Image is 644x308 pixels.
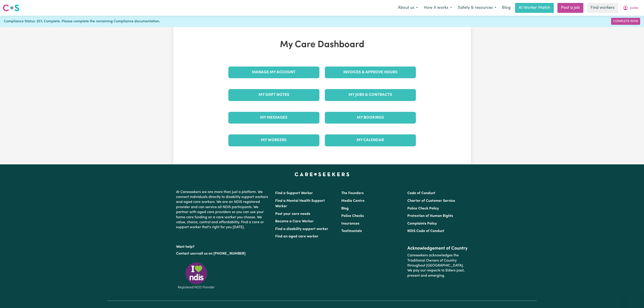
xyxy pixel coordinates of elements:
a: Insurances [341,222,359,225]
a: Media Centre [341,199,364,203]
a: Complaints Policy [407,222,437,225]
a: Code of Conduct [407,191,435,195]
a: Post a job [557,3,583,13]
a: Post your care needs [275,212,310,216]
a: My Bookings [325,112,416,124]
img: Registered NDIS provider [176,262,217,290]
button: About us [395,3,421,13]
a: Invoices & Approve Hours [325,67,416,78]
p: At Careseekers we are more than just a platform. We connect individuals directly to disability su... [176,188,270,232]
h1: My Care Dashboard [226,39,419,50]
a: My Shift Notes [228,89,319,101]
a: Find an aged care worker [275,235,319,238]
a: Careseekers logo [3,3,19,13]
span: Compliance Status: 25% Complete. Please complete the remaining Compliance documentation. [4,19,160,24]
a: My Messages [228,112,319,124]
a: Become a Care Worker [275,220,314,223]
a: AI Worker Match [515,3,554,13]
a: Protection of Human Rights [407,214,453,218]
button: How it works [421,3,455,13]
span: Jooles [630,6,638,11]
a: Contact us [176,252,194,255]
a: Charter of Customer Service [407,199,455,203]
button: My Account [620,3,641,13]
a: Careseekers home page [295,172,349,176]
a: Police Checks [341,214,364,218]
a: call us on [PHONE_NUMBER] [197,252,245,255]
a: NDIS Code of Conduct [407,229,444,233]
a: The Founders [341,191,364,195]
p: or [176,249,270,258]
a: Find workers [587,3,618,13]
p: Careseekers acknowledges the Traditional Owners of Country throughout [GEOGRAPHIC_DATA]. We pay o... [407,251,468,280]
a: Find a Support Worker [275,191,313,195]
iframe: Button to launch messaging window, conversation in progress [626,290,640,304]
a: My Workers [228,134,319,146]
a: Testimonials [341,229,362,233]
a: My Calendar [325,134,416,146]
a: Police Check Policy [407,207,439,210]
button: Safety & resources [455,3,499,13]
h2: Acknowledgement of Country [407,246,468,251]
a: Manage My Account [228,67,319,78]
a: Find a disability support worker [275,227,328,231]
a: Blog [341,207,349,210]
a: Find a Mental Health Support Worker [275,199,325,208]
a: Blog [499,3,513,13]
a: My Jobs & Contracts [325,89,416,101]
a: Complete Now [611,18,640,25]
p: Want help? [176,243,270,249]
img: Careseekers logo [3,4,19,12]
